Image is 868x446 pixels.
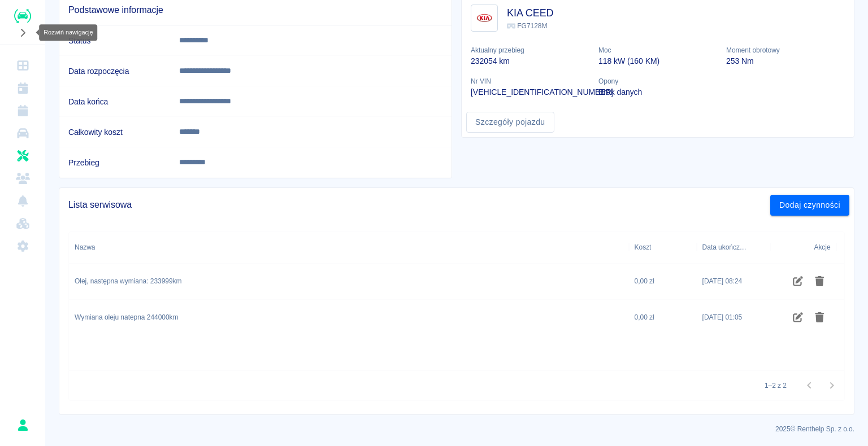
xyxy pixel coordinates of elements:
[635,231,652,263] div: Koszt
[68,126,161,138] h6: Całkowity koszt
[749,239,765,255] button: Sort
[68,5,442,16] span: Podstawowe informacje
[471,76,589,86] p: Nr VIN
[75,276,182,286] div: Olej, następna wymiana: 233999km
[598,86,717,98] p: Brak danych
[471,55,589,67] p: 232054 km
[507,21,554,31] p: FG7128M
[809,308,831,327] button: Usuń czynność
[5,54,41,77] a: Dashboard
[702,312,743,322] div: 15 wrz 2025, 01:05
[466,112,554,133] a: Szczegóły pojazdu
[14,25,31,40] button: Rozwiń nawigację
[5,167,41,190] a: Klienci
[765,381,787,391] p: 1–2 z 2
[69,231,629,263] div: Nazwa
[5,77,41,99] a: Kalendarz
[598,55,717,67] p: 118 kW (160 KM)
[726,55,845,67] p: 253 Nm
[629,231,697,263] div: Koszt
[59,424,854,434] p: 2025 © Renthelp Sp. z o.o.
[629,300,697,336] div: 0,00 zł
[471,45,589,55] p: Aktualny przebieg
[787,272,809,291] button: Edytuj czynność
[471,86,589,98] p: [VEHICLE_IDENTIFICATION_NUMBER]
[68,199,770,211] span: Lista serwisowa
[75,231,95,263] div: Nazwa
[68,65,161,77] h6: Data rozpoczęcia
[11,413,34,437] button: Rafał Płaza
[39,24,97,41] div: Rozwiń nawigację
[787,308,809,327] button: Edytuj czynność
[5,190,41,212] a: Powiadomienia
[809,272,831,291] button: Usuń czynność
[5,145,41,167] a: Serwisy
[68,35,161,46] h6: Status
[598,45,717,55] p: Moc
[702,231,749,263] div: Data ukończenia
[68,96,161,107] h6: Data końca
[14,9,31,23] img: Renthelp
[5,122,41,145] a: Flota
[5,235,41,257] a: Ustawienia
[598,76,717,86] p: Opony
[68,157,161,168] h6: Przebieg
[702,276,743,286] div: 30 kwi 2025, 08:24
[770,231,836,263] div: Akcje
[5,212,41,235] a: Widget WWW
[95,239,111,255] button: Sort
[474,7,495,29] img: Image
[651,239,667,255] button: Sort
[5,99,41,122] a: Rezerwacje
[697,231,770,263] div: Data ukończenia
[75,312,178,322] div: Wymiana oleju natepna 244000km
[814,231,830,263] div: Akcje
[507,5,554,21] h3: KIA CEED
[770,195,849,216] button: Dodaj czynności
[726,45,845,55] p: Moment obrotowy
[629,264,697,300] div: 0,00 zł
